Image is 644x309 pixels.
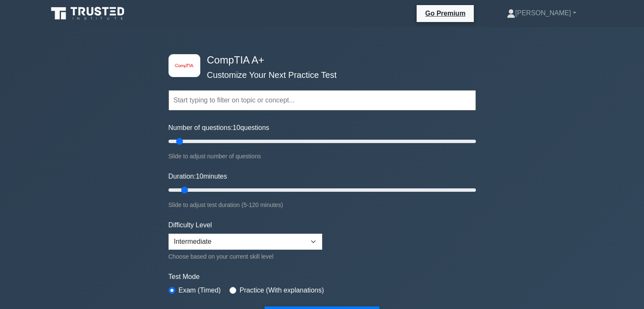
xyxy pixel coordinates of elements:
input: Start typing to filter on topic or concept... [169,90,476,110]
div: Choose based on your current skill level [169,251,322,262]
label: Practice (With explanations) [240,285,324,295]
label: Difficulty Level [169,220,212,230]
label: Test Mode [169,272,476,282]
h4: CompTIA A+ [204,54,434,66]
label: Duration: minutes [169,171,227,182]
div: Slide to adjust test duration (5-120 minutes) [169,200,476,210]
div: Slide to adjust number of questions [169,151,476,161]
label: Exam (Timed) [179,285,221,295]
label: Number of questions: questions [169,123,269,133]
a: Go Premium [420,8,470,19]
span: 10 [196,173,203,180]
a: [PERSON_NAME] [486,5,597,22]
span: 10 [233,124,240,131]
